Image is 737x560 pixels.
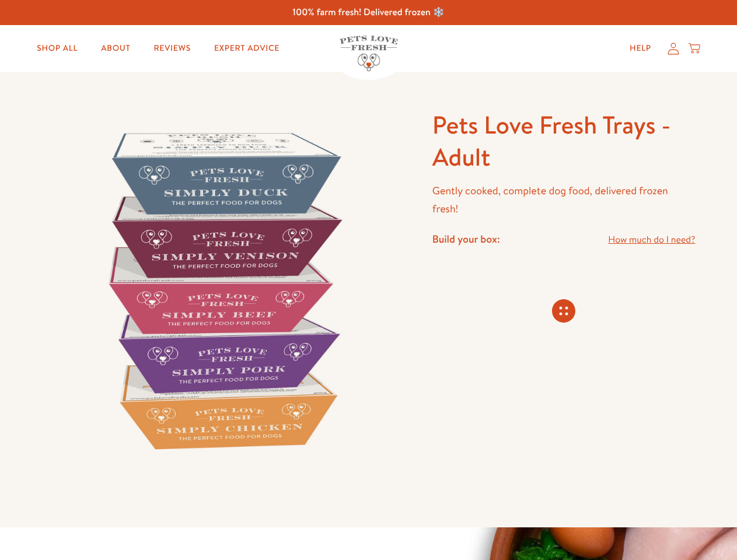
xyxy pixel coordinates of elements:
[432,182,696,218] p: Gently cooked, complete dog food, delivered frozen fresh!
[144,37,200,60] a: Reviews
[27,37,87,60] a: Shop All
[340,36,398,71] img: Pets Love Fresh
[42,109,404,471] img: Pets Love Fresh Trays - Adult
[432,232,500,246] h4: Build your box:
[620,37,661,60] a: Help
[432,109,696,173] h1: Pets Love Fresh Trays - Adult
[92,37,139,60] a: About
[205,37,289,60] a: Expert Advice
[608,232,695,248] a: How much do I need?
[552,299,575,323] svg: Connecting store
